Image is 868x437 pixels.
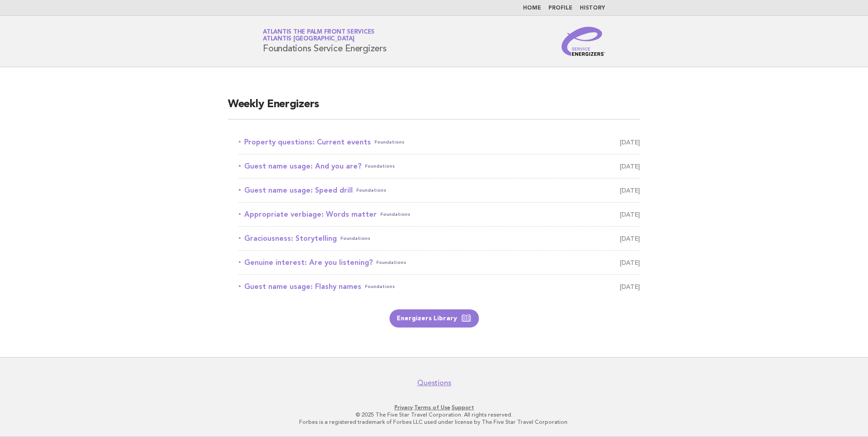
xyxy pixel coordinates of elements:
[156,411,712,418] p: © 2025 The Five Star Travel Corporation. All rights reserved.
[380,208,410,221] span: Foundations
[395,404,413,411] a: Privacy
[414,404,450,411] a: Terms of Use
[239,160,640,173] a: Guest name usage: And you are?Foundations [DATE]
[239,208,640,221] a: Appropriate verbiage: Words matterFoundations [DATE]
[156,404,712,411] p: · ·
[620,160,640,173] span: [DATE]
[548,5,572,11] a: Profile
[239,184,640,197] a: Guest name usage: Speed drillFoundations [DATE]
[356,184,386,197] span: Foundations
[580,5,605,11] a: History
[620,232,640,245] span: [DATE]
[620,208,640,221] span: [DATE]
[562,27,605,56] img: Service Energizers
[239,256,640,269] a: Genuine interest: Are you listening?Foundations [DATE]
[620,256,640,269] span: [DATE]
[239,280,640,293] a: Guest name usage: Flashy namesFoundations [DATE]
[375,136,404,149] span: Foundations
[417,378,451,387] a: Questions
[365,280,395,293] span: Foundations
[239,136,640,149] a: Property questions: Current eventsFoundations [DATE]
[340,232,370,245] span: Foundations
[239,232,640,245] a: Graciousness: StorytellingFoundations [DATE]
[620,136,640,149] span: [DATE]
[390,309,479,328] a: Energizers Library
[523,5,541,11] a: Home
[228,97,640,119] h2: Weekly Energizers
[452,404,474,411] a: Support
[620,280,640,293] span: [DATE]
[156,418,712,426] p: Forbes is a registered trademark of Forbes LLC used under license by The Five Star Travel Corpora...
[263,29,375,42] a: Atlantis The Palm Front ServicesAtlantis [GEOGRAPHIC_DATA]
[365,160,395,173] span: Foundations
[620,184,640,197] span: [DATE]
[263,30,387,53] h1: Foundations Service Energizers
[376,256,406,269] span: Foundations
[263,36,355,42] span: Atlantis [GEOGRAPHIC_DATA]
